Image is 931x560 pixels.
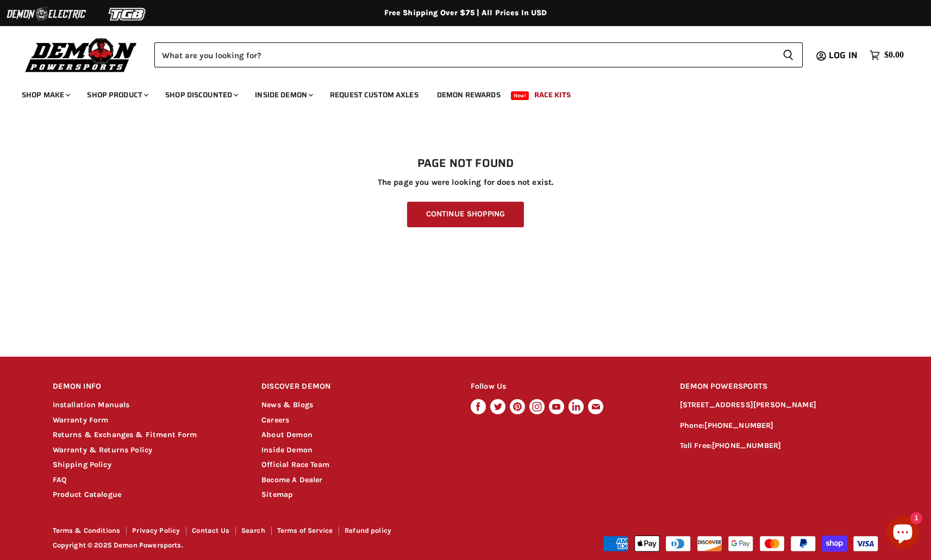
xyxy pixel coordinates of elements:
a: Request Custom Axles [322,84,427,106]
img: Demon Powersports [22,35,141,74]
img: Demon Electric Logo 2 [5,4,87,24]
button: Search [774,42,803,67]
img: TGB Logo 2 [87,4,168,24]
a: Terms of Service [277,526,333,534]
h2: DEMON POWERSPORTS [680,374,879,400]
a: Warranty Form [53,415,109,425]
a: Installation Manuals [53,400,130,409]
a: Inside Demon [261,445,313,455]
nav: Footer [53,527,467,538]
a: Contact Us [192,526,229,534]
div: Free Shipping Over $75 | All Prices In USD [31,8,901,18]
p: Copyright © 2025 Demon Powersports. [53,542,467,550]
a: Log in [824,51,864,60]
a: [PHONE_NUMBER] [712,441,781,450]
h1: Page not found [53,157,879,170]
a: Returns & Exchanges & Fitment Form [53,430,197,439]
a: [PHONE_NUMBER] [704,421,773,430]
ul: Main menu [14,79,901,106]
a: Search [241,526,265,534]
a: Inside Demon [247,84,320,106]
a: Product Catalogue [53,490,122,499]
a: Continue Shopping [407,202,524,227]
h2: Follow Us [471,374,659,400]
h2: DISCOVER DEMON [261,374,450,400]
a: Demon Rewards [429,84,509,106]
a: Privacy Policy [132,526,180,534]
a: About Demon [261,430,313,439]
span: Log in [829,48,858,62]
a: Careers [261,415,289,425]
a: News & Blogs [261,400,313,409]
a: Race Kits [526,84,579,106]
form: Product [154,42,803,67]
a: Shop Product [79,84,155,106]
a: $0.00 [864,47,909,63]
a: Refund policy [345,526,391,534]
a: Shipping Policy [53,460,111,469]
p: [STREET_ADDRESS][PERSON_NAME] [680,399,879,412]
a: Terms & Conditions [53,526,121,534]
a: Warranty & Returns Policy [53,445,153,455]
a: Shop Make [14,84,77,106]
a: FAQ [53,475,67,484]
a: Sitemap [261,490,293,499]
p: Phone: [680,420,879,432]
p: The page you were looking for does not exist. [53,178,879,187]
input: Search [154,42,774,67]
a: Official Race Team [261,460,329,469]
a: Shop Discounted [157,84,245,106]
h2: DEMON INFO [53,374,241,400]
inbox-online-store-chat: Shopify online store chat [883,516,922,551]
a: Become A Dealer [261,475,322,484]
p: Toll Free: [680,440,879,452]
span: New! [511,91,529,100]
span: $0.00 [884,50,904,60]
